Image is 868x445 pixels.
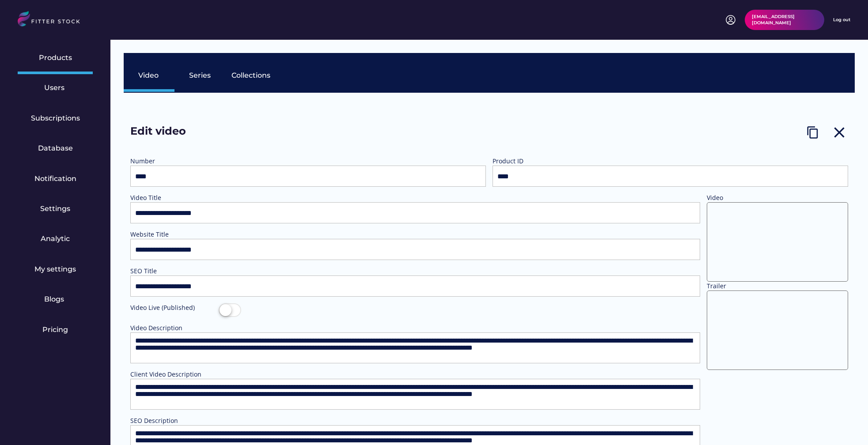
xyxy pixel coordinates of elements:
[130,124,219,143] div: Edit video
[130,157,219,166] div: Number
[42,325,68,335] div: Pricing
[44,83,66,93] div: Users
[31,113,80,123] div: Subscriptions
[44,294,66,304] div: Blogs
[707,282,795,290] div: Trailer
[130,370,219,379] div: Client Video Description
[38,143,73,153] div: Database
[39,53,72,63] div: Products
[18,11,87,29] img: LOGO.svg
[831,410,859,436] iframe: chat widget
[830,124,848,141] button: close
[493,157,581,166] div: Product ID
[725,15,736,25] img: profile-circle.svg
[34,264,76,274] div: My settings
[130,230,219,239] div: Website Title
[138,71,160,80] div: Video
[130,303,219,312] div: Video Live (Published)
[752,14,817,26] div: [EMAIL_ADDRESS][DOMAIN_NAME]
[130,416,219,425] div: SEO Description
[130,267,219,275] div: SEO Title
[231,71,270,80] div: Collections
[41,234,70,244] div: Analytic
[130,193,219,202] div: Video Title
[189,71,211,80] div: Series
[34,174,76,184] div: Notification
[130,324,219,332] div: Video Description
[833,17,850,23] div: Log out
[707,193,795,202] div: Video
[40,204,70,214] div: Settings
